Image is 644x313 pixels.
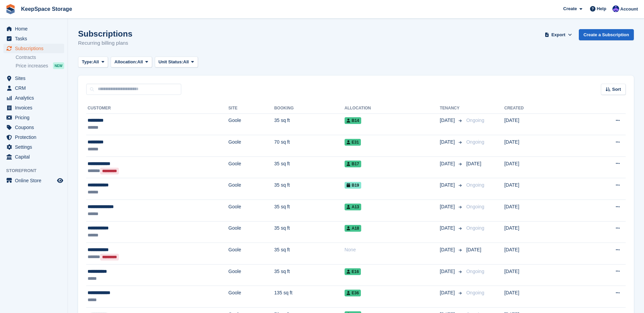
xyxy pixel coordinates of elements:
[78,57,108,68] button: Type: All
[466,225,484,231] span: Ongoing
[3,152,64,162] a: menu
[3,176,64,185] a: menu
[6,167,68,174] span: Storefront
[93,59,99,65] span: All
[228,156,274,178] td: Goole
[155,57,198,68] button: Unit Status: All
[274,113,345,135] td: 35 sq ft
[15,74,56,83] span: Sites
[440,225,456,232] span: [DATE]
[466,290,484,295] span: Ongoing
[228,264,274,286] td: Goole
[274,200,345,222] td: 35 sq ft
[345,117,361,124] span: B14
[18,3,75,15] a: KeepSpace Storage
[440,289,456,296] span: [DATE]
[3,93,64,103] a: menu
[345,161,361,167] span: B17
[3,24,64,34] a: menu
[274,264,345,286] td: 35 sq ft
[56,176,64,185] a: Preview store
[504,135,574,157] td: [DATE]
[440,103,463,114] th: Tenancy
[15,152,56,162] span: Capital
[274,221,345,243] td: 35 sq ft
[3,83,64,93] a: menu
[183,59,189,65] span: All
[228,286,274,308] td: Goole
[579,29,634,40] a: Create a Subscription
[466,247,481,252] span: [DATE]
[466,204,484,209] span: Ongoing
[228,103,274,114] th: Site
[137,59,143,65] span: All
[345,290,361,296] span: E36
[15,113,56,122] span: Pricing
[15,103,56,112] span: Invoices
[504,243,574,265] td: [DATE]
[345,103,440,114] th: Allocation
[274,178,345,200] td: 35 sq ft
[78,39,132,47] p: Recurring billing plans
[228,200,274,222] td: Goole
[345,246,440,253] div: None
[228,113,274,135] td: Goole
[504,103,574,114] th: Created
[3,103,64,112] a: menu
[345,204,361,210] span: A13
[612,86,621,93] span: Sort
[274,103,345,114] th: Booking
[3,44,64,53] a: menu
[159,59,183,65] span: Unit Status:
[440,117,456,124] span: [DATE]
[504,113,574,135] td: [DATE]
[274,286,345,308] td: 135 sq ft
[551,32,565,38] span: Export
[16,63,48,69] span: Price increases
[16,62,64,69] a: Price increases NEW
[228,178,274,200] td: Goole
[3,34,64,43] a: menu
[3,132,64,142] a: menu
[466,269,484,274] span: Ongoing
[228,221,274,243] td: Goole
[15,176,56,185] span: Online Store
[440,160,456,167] span: [DATE]
[3,74,64,83] a: menu
[544,29,573,40] button: Export
[15,34,56,43] span: Tasks
[620,6,638,13] span: Account
[504,221,574,243] td: [DATE]
[466,139,484,145] span: Ongoing
[504,286,574,308] td: [DATE]
[53,62,64,69] div: NEW
[345,182,361,189] span: B19
[440,182,456,189] span: [DATE]
[15,142,56,152] span: Settings
[345,225,361,232] span: A18
[15,93,56,103] span: Analytics
[504,156,574,178] td: [DATE]
[440,246,456,253] span: [DATE]
[612,5,619,12] img: Chloe Clark
[3,113,64,122] a: menu
[228,135,274,157] td: Goole
[504,200,574,222] td: [DATE]
[3,142,64,152] a: menu
[15,83,56,93] span: CRM
[15,44,56,53] span: Subscriptions
[563,5,577,12] span: Create
[440,139,456,146] span: [DATE]
[345,139,361,146] span: E31
[504,178,574,200] td: [DATE]
[274,156,345,178] td: 35 sq ft
[466,161,481,166] span: [DATE]
[15,123,56,132] span: Coupons
[82,59,93,65] span: Type:
[597,5,606,12] span: Help
[15,24,56,34] span: Home
[114,59,137,65] span: Allocation:
[466,182,484,188] span: Ongoing
[274,243,345,265] td: 35 sq ft
[504,264,574,286] td: [DATE]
